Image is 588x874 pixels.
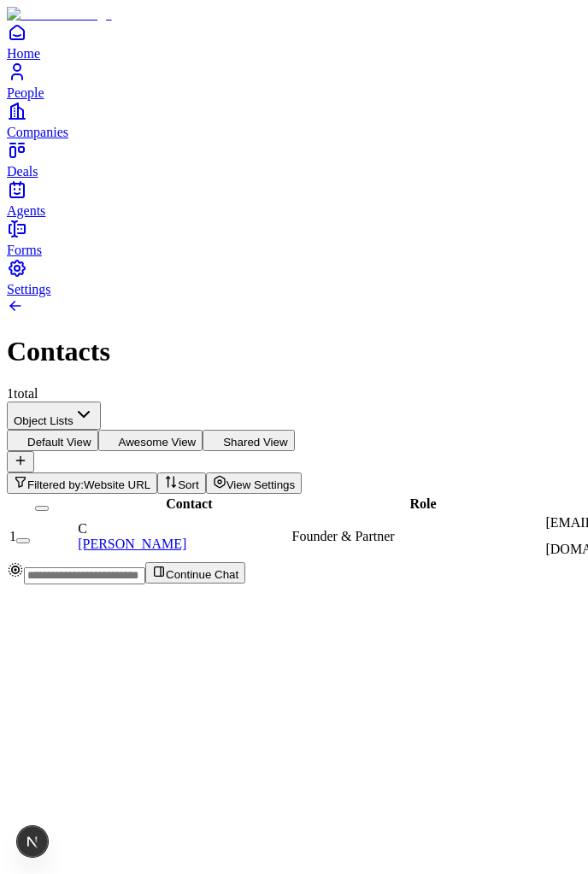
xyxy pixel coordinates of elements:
[166,568,238,581] span: Continue Chat
[7,85,44,100] span: People
[7,125,68,139] span: Companies
[226,478,296,491] span: View Settings
[7,561,581,584] div: Continue Chat
[84,478,150,491] span: Website URL
[7,62,581,100] a: People
[27,478,84,491] span: Filtered by:
[7,430,98,451] button: Default View
[178,478,198,491] span: Sort
[7,258,581,296] a: Settings
[7,243,42,257] span: Forms
[7,336,581,367] h1: Contacts
[7,22,581,61] a: Home
[7,386,581,402] div: 1 total
[78,521,288,537] div: C
[409,496,436,511] span: Role
[98,430,203,451] button: Awesome View
[7,179,581,218] a: Agents
[157,472,205,494] button: Sort
[7,282,51,296] span: Settings
[7,46,40,61] span: Home
[7,164,38,179] span: Deals
[78,537,186,551] a: [PERSON_NAME]
[203,430,294,451] button: Shared View
[292,529,395,543] span: Founder & Partner
[9,529,16,543] span: 1
[166,496,212,511] span: Contact
[7,101,581,139] a: Companies
[7,7,112,22] img: Item Brain Logo
[206,472,303,494] button: View Settings
[7,203,45,218] span: Agents
[7,140,581,179] a: Deals
[7,472,157,494] button: Filtered by:Website URL
[145,562,245,584] button: Continue Chat
[7,219,581,257] a: Forms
